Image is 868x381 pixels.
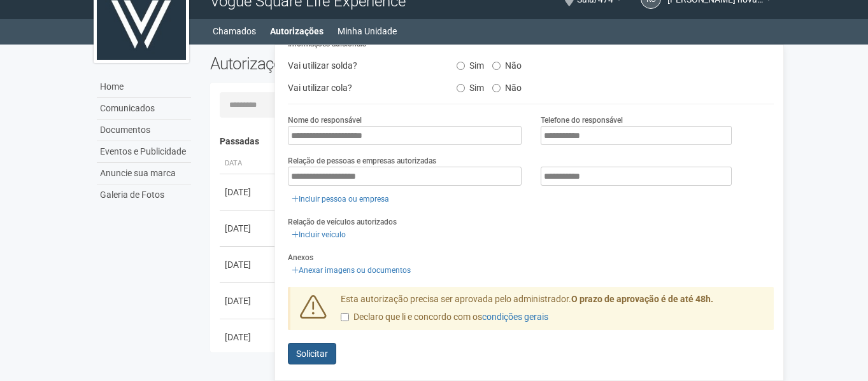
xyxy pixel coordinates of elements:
label: Anexos [288,252,313,263]
input: Não [492,62,501,70]
div: Vai utilizar solda? [278,56,446,75]
button: Solicitar [288,343,336,364]
span: Solicitar [296,349,328,359]
input: Sim [457,62,465,70]
a: Anexar imagens ou documentos [288,263,415,277]
input: Não [492,84,501,92]
label: Nome do responsável [288,114,362,126]
input: Declaro que li e concordo com oscondições gerais [341,313,349,321]
strong: O prazo de aprovação é de até 48h. [571,294,713,304]
a: condições gerais [482,312,548,322]
a: Galeria de Fotos [97,184,191,205]
div: [DATE] [225,258,272,271]
div: Vai utilizar cola? [278,78,446,97]
a: Chamados [213,22,256,40]
label: Relação de veículos autorizados [288,216,397,228]
a: Minha Unidade [338,22,397,40]
div: [DATE] [225,222,272,235]
a: Home [97,76,191,98]
a: Anuncie sua marca [97,163,191,184]
div: [DATE] [225,294,272,307]
a: Incluir veículo [288,228,350,242]
div: [DATE] [225,186,272,198]
a: Comunicados [97,98,191,120]
a: Documentos [97,120,191,141]
h2: Autorizações [210,54,483,73]
label: Declaro que li e concordo com os [341,311,548,324]
th: Data [220,153,277,174]
label: Sim [457,56,484,71]
label: Não [492,56,522,71]
div: Esta autorização precisa ser aprovada pelo administrador. [331,293,774,330]
a: Incluir pessoa ou empresa [288,192,393,206]
label: Sim [457,78,484,94]
h4: Passadas [220,137,765,146]
a: Autorizações [270,22,324,40]
div: [DATE] [225,331,272,343]
label: Não [492,78,522,94]
input: Sim [457,84,465,92]
label: Relação de pessoas e empresas autorizadas [288,155,436,167]
label: Telefone do responsável [541,114,623,126]
a: Eventos e Publicidade [97,141,191,163]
